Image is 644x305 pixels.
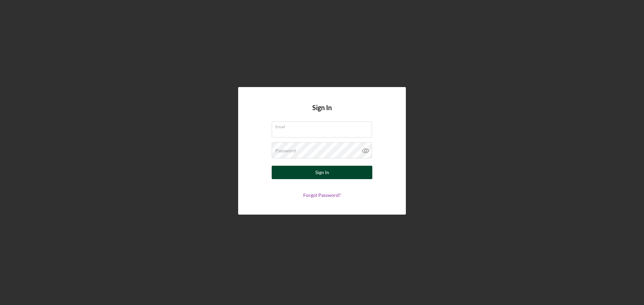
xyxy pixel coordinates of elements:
[275,148,296,153] label: Password
[312,104,332,122] h4: Sign In
[303,192,341,198] a: Forgot Password?
[315,166,329,179] div: Sign In
[272,166,372,179] button: Sign In
[275,122,372,129] label: Email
